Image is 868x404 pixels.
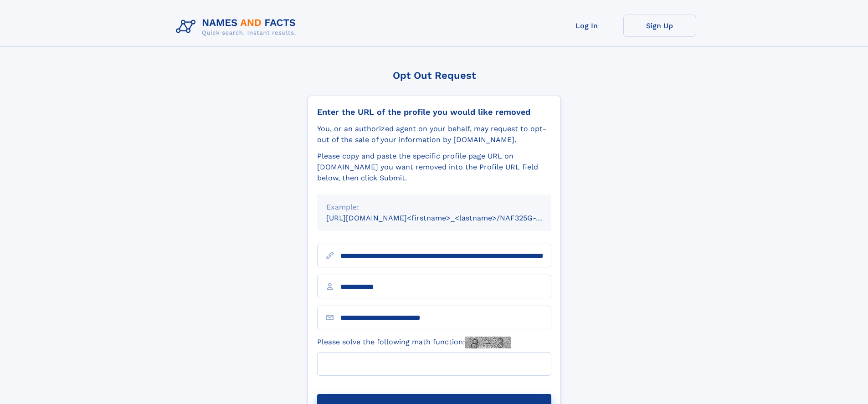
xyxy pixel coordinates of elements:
div: Enter the URL of the profile you would like removed [317,107,551,117]
a: Sign Up [623,15,696,37]
a: Log In [550,15,623,37]
div: You, or an authorized agent on your behalf, may request to opt-out of the sale of your informatio... [317,123,551,145]
div: Please copy and paste the specific profile page URL on [DOMAIN_NAME] you want removed into the Pr... [317,151,551,184]
label: Please solve the following math function: [317,337,511,348]
img: Logo Names and Facts [172,15,303,39]
small: [URL][DOMAIN_NAME]<firstname>_<lastname>/NAF325G-xxxxxxxx [326,214,569,222]
div: Opt Out Request [308,70,561,81]
div: Example: [326,202,542,213]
